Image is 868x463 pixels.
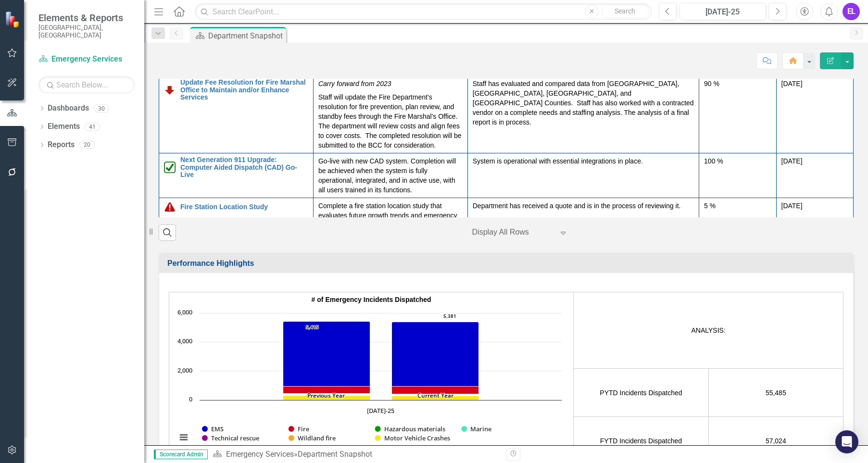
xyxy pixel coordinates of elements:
button: Show Wildland fire [289,434,336,442]
svg: Interactive chart [172,308,566,452]
button: View chart menu, Chart [177,431,190,444]
path: Jul-25, 503. Fire. [283,387,370,394]
img: Below Plan [164,84,176,96]
path: Jul-25, 35. Wildland fire. [283,395,370,396]
path: Jul-25, 4,454. EMS. [283,322,370,387]
button: Show Fire [289,425,309,433]
div: 100 % [704,156,771,166]
button: Show Motor Vehicle Crashes [375,434,451,442]
g: Technical rescue, series 13 of 16. Bar series with 1 bar. [392,395,479,396]
g: Wildland fire, series 6 of 16. Bar series with 1 bar. [283,395,370,396]
a: Emergency Services [38,54,135,65]
p: Complete a fire station location study that evaluates future growth trends and emergency service ... [318,201,463,249]
div: 90 % [704,79,771,88]
g: EMS, series 9 of 16. Bar series with 1 bar. [392,322,479,387]
path: Jul-25, 38. Technical rescue. [392,395,479,396]
text: 5,381 [443,313,456,319]
text: 0 [189,395,192,403]
text: 6,000 [177,308,192,316]
td: PYTD Incidents Dispatched [574,369,708,417]
button: Search [601,5,649,18]
span: [DATE] [781,157,803,165]
g: Technical rescue, series 5 of 16. Bar series with 1 bar. [283,395,370,395]
text: 5,415 [306,324,319,330]
div: 41 [85,123,100,131]
div: Department Snapshot [298,450,372,459]
img: ClearPoint Strategy [5,11,22,28]
g: Marine, series 4 of 16. Bar series with 1 bar. [283,394,370,395]
path: Jul-25, 50. Hazardous materials. [392,394,479,395]
p: Go-live with new CAD system. Completion will be achieved when the system is fully operational, in... [318,156,463,195]
td: 55,485 [708,369,843,417]
path: Jul-25, 523. Fire. [392,387,479,394]
button: Show EMS [202,425,224,433]
span: Scorecard Admin [154,450,208,459]
a: Next Generation 911 Upgrade: Computer Aided Dispatch (CAD) Go-Live [180,156,308,178]
a: Reports [48,139,75,150]
div: 5 % [704,201,771,211]
g: Motor Vehicle Crashes, series 7 of 16. Bar series with 1 bar. [283,396,370,400]
div: [DATE]-25 [683,6,763,18]
path: Jul-25, 4,429. EMS. [392,322,479,387]
div: Open Intercom Messenger [835,430,858,453]
a: Elements [48,121,80,132]
button: [DATE]-25 [679,3,767,20]
g: Motor Vehicle Crashes, series 15 of 16. Bar series with 1 bar. [392,396,479,400]
a: Dashboards [48,103,89,114]
a: Fire Station Location Study [180,203,308,211]
h3: Performance Highlights [167,259,848,268]
div: 30 [94,104,109,113]
g: Monthly Total, series 8 of 16. Line with 1 data point. [379,320,383,324]
g: Fire, series 2 of 16. Bar series with 1 bar. [283,387,370,394]
button: Show Technical rescue [202,434,261,442]
g: Hazardous materials, series 11 of 16. Bar series with 1 bar. [392,394,479,395]
small: [GEOGRAPHIC_DATA], [GEOGRAPHIC_DATA] [38,24,135,39]
a: Emergency Services [226,450,294,459]
g: Marine, series 12 of 16. Bar series with 1 bar. [392,395,479,395]
g: Fire, series 10 of 16. Bar series with 1 bar. [392,387,479,394]
span: [DATE] [781,80,803,88]
span: Staff will update the Fire Department’s resolution for fire prevention, plan review, and standby ... [318,93,462,149]
button: Show Hazardous materials [375,425,446,433]
img: Completed [164,162,176,173]
text: 2,000 [177,366,192,375]
div: » [213,449,499,460]
p: Department has received a quote and is in the process of reviewing it. [473,201,694,211]
input: Search Below... [38,76,135,93]
path: Jul-25, 34. Marine. [283,394,370,395]
a: Update Fee Resolution for Fire Marshal Office to Maintain and/or Enhance Services [180,79,308,101]
span: Elements & Reports [38,12,135,24]
text: 4,000 [177,337,192,345]
span: [DATE] [781,202,803,210]
button: Show Marine [461,425,491,433]
path: Jul-25, 5,415. Monthly Total. [379,320,383,324]
tspan: Current Year [417,391,453,400]
path: Jul-25, 44. Technical rescue. [283,395,370,395]
text: [DATE]-25 [367,406,394,415]
g: EMS, series 1 of 16. Bar series with 1 bar. [283,322,370,387]
tspan: Previous Year [307,391,345,400]
p: Staff has evaluated and compared data from [GEOGRAPHIC_DATA], [GEOGRAPHIC_DATA], [GEOGRAPHIC_DATA... [473,79,694,127]
div: Department Snapshot [208,30,284,42]
button: EL [843,3,860,20]
img: On Hold [164,201,176,213]
td: ANALYSIS: [574,292,843,369]
g: Monthly Total, series 16 of 16. Line with 1 data point. [379,320,383,324]
p: System is operational with essential integrations in place. [473,156,694,166]
em: Carry forward from 2023 [318,80,391,88]
path: Jul-25, 277. Motor Vehicle Crashes. [392,396,479,400]
div: Chart. Highcharts interactive chart. [172,308,571,452]
path: Jul-25, 305. Motor Vehicle Crashes. [283,396,370,400]
div: 20 [79,141,95,149]
strong: # of Emergency Incidents Dispatched [312,296,431,303]
input: Search ClearPoint... [195,3,651,20]
path: Jul-25, 24. Marine. [392,395,479,395]
span: Search [615,7,635,15]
